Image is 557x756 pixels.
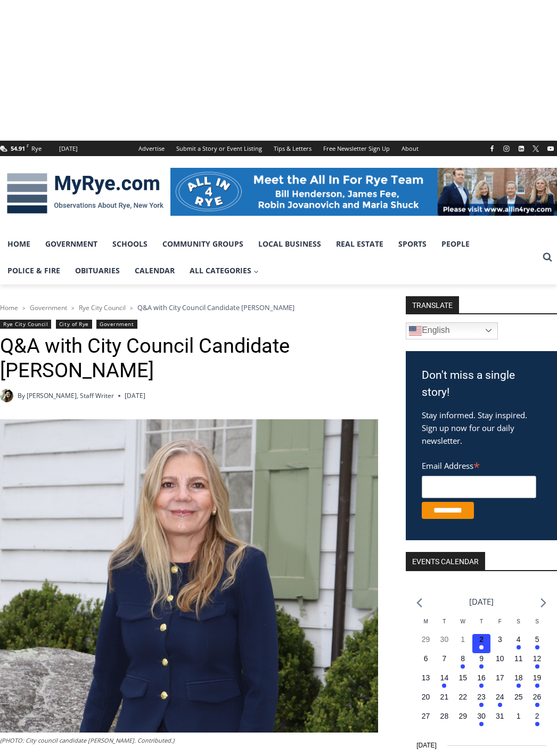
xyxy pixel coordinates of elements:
[11,144,25,152] span: 54.91
[424,654,428,663] time: 6
[496,693,504,701] time: 24
[59,144,78,153] div: [DATE]
[529,142,542,155] a: X
[528,711,546,730] button: 2 Has events
[533,673,542,682] time: 19
[479,635,484,644] time: 2
[472,711,491,730] button: 30 Has events
[18,391,25,401] span: By
[535,635,539,644] time: 5
[472,617,491,634] div: Thursday
[498,619,502,624] span: F
[454,692,472,711] button: 22
[27,391,114,400] a: [PERSON_NAME], Staff Writer
[454,634,472,653] button: 1
[155,231,251,257] a: Community Groups
[461,664,465,669] em: Has events
[422,693,430,701] time: 20
[528,634,546,653] button: 5 Has events
[406,552,485,570] h2: Events Calendar
[472,672,491,692] button: 16 Has events
[460,619,465,624] span: W
[435,672,454,692] button: 14 Has events
[514,673,523,682] time: 18
[490,692,509,711] button: 24 Has events
[22,304,26,312] span: >
[454,672,472,692] button: 15
[422,455,536,474] label: Email Address
[79,303,126,312] span: Rye City Council
[440,635,449,644] time: 30
[416,598,422,608] a: Previous month
[127,257,182,284] a: Calendar
[416,634,435,653] button: 29
[454,617,472,634] div: Wednesday
[528,653,546,672] button: 12 Has events
[514,654,523,663] time: 11
[38,231,105,257] a: Government
[454,653,472,672] button: 8 Has events
[496,654,504,663] time: 10
[133,141,424,156] nav: Secondary Navigation
[317,141,396,156] a: Free Newsletter Sign Up
[422,367,541,401] h3: Don't miss a single story!
[509,653,528,672] button: 11
[517,645,521,649] em: Has events
[538,248,557,267] button: View Search Form
[461,635,465,644] time: 1
[490,617,509,634] div: Friday
[461,654,465,663] time: 8
[472,653,491,672] button: 9 Has events
[422,635,430,644] time: 29
[440,693,449,701] time: 21
[130,304,133,312] span: >
[496,712,504,720] time: 31
[190,265,259,277] span: All Categories
[329,231,391,257] a: Real Estate
[479,654,484,663] time: 9
[535,712,539,720] time: 2
[498,635,502,644] time: 3
[434,231,477,257] a: People
[490,711,509,730] button: 31
[440,712,449,720] time: 28
[396,141,424,156] a: About
[479,703,484,707] em: Has events
[479,722,484,726] em: Has events
[535,619,539,624] span: S
[170,141,268,156] a: Submit a Story or Event Listing
[544,142,557,155] a: YouTube
[416,692,435,711] button: 20
[535,684,539,688] em: Has events
[533,654,542,663] time: 12
[454,711,472,730] button: 29
[509,617,528,634] div: Saturday
[458,673,467,682] time: 15
[435,692,454,711] button: 21
[96,320,137,329] a: Government
[514,693,523,701] time: 25
[170,168,557,216] img: All in for Rye
[533,693,542,701] time: 26
[435,617,454,634] div: Tuesday
[416,711,435,730] button: 27
[391,231,434,257] a: Sports
[472,634,491,653] button: 2 Has events
[517,619,520,624] span: S
[435,711,454,730] button: 28
[469,595,494,609] li: [DATE]
[416,672,435,692] button: 13
[416,741,437,751] time: [DATE]
[490,653,509,672] button: 10
[435,634,454,653] button: 30
[443,619,446,624] span: T
[535,722,539,726] em: Has events
[105,231,155,257] a: Schools
[500,142,513,155] a: Instagram
[406,296,459,313] strong: TRANSLATE
[477,693,486,701] time: 23
[477,673,486,682] time: 16
[528,692,546,711] button: 26 Has events
[251,231,329,257] a: Local Business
